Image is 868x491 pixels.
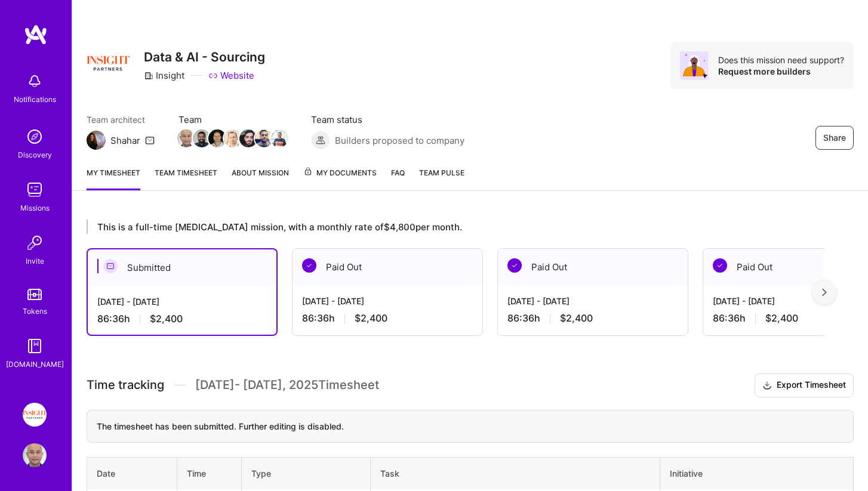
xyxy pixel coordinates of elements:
[103,259,118,273] img: Submitted
[178,128,194,149] a: Team Member Avatar
[178,113,287,126] span: Team
[20,403,50,427] a: Insight Partners: Data & AI - Sourcing
[815,126,854,150] button: Share
[256,128,272,149] a: Team Member Avatar
[507,295,678,307] div: [DATE] - [DATE]
[762,379,772,392] i: icon Download
[144,71,153,81] i: icon CompanyGray
[87,410,854,443] div: The timesheet has been submitted. Further editing is disabled.
[18,149,52,161] div: Discovery
[302,258,316,273] img: Paid Out
[498,249,688,285] div: Paid Out
[225,128,241,149] a: Team Member Avatar
[97,313,267,325] div: 86:36 h
[660,457,854,489] th: Initiative
[144,69,184,82] div: Insight
[88,249,276,286] div: Submitted
[23,305,47,317] div: Tokens
[144,50,265,64] h3: Data & AI - Sourcing
[302,312,473,325] div: 86:36 h
[208,129,226,147] img: Team Member Avatar
[87,457,177,489] th: Date
[272,128,287,149] a: Team Member Avatar
[87,113,155,126] span: Team architect
[241,457,370,489] th: Type
[14,93,56,106] div: Notifications
[560,312,593,325] span: $2,400
[303,166,377,180] span: My Documents
[20,202,50,214] div: Missions
[23,403,47,427] img: Insight Partners: Data & AI - Sourcing
[680,51,709,80] img: Avatar
[335,134,464,147] span: Builders proposed to company
[370,457,660,489] th: Task
[23,125,47,149] img: discovery
[765,312,798,325] span: $2,400
[24,24,48,45] img: logo
[232,166,289,190] a: About Mission
[20,443,50,467] a: User Avatar
[87,166,140,190] a: My timesheet
[23,178,47,202] img: teamwork
[419,168,464,177] span: Team Pulse
[718,66,844,77] div: Request more builders
[177,457,242,489] th: Time
[150,313,183,325] span: $2,400
[23,443,47,467] img: User Avatar
[241,128,256,149] a: Team Member Avatar
[302,295,473,307] div: [DATE] - [DATE]
[270,129,288,147] img: Team Member Avatar
[507,258,522,273] img: Paid Out
[224,129,242,147] img: Team Member Avatar
[311,113,464,126] span: Team status
[194,128,210,149] a: Team Member Avatar
[713,258,727,273] img: Paid Out
[507,312,678,325] div: 86:36 h
[193,129,211,147] img: Team Member Avatar
[718,54,844,66] div: Does this mission need support?
[27,289,42,300] img: tokens
[6,358,64,370] div: [DOMAIN_NAME]
[97,295,267,308] div: [DATE] - [DATE]
[155,166,217,190] a: Team timesheet
[110,134,140,147] div: Shahar
[293,249,482,285] div: Paid Out
[195,378,379,393] span: [DATE] - [DATE] , 2025 Timesheet
[823,132,846,144] span: Share
[419,166,464,190] a: Team Pulse
[822,288,827,297] img: right
[87,378,164,393] span: Time tracking
[23,69,47,93] img: bell
[210,128,225,149] a: Team Member Avatar
[87,131,106,150] img: Team Architect
[755,373,854,397] button: Export Timesheet
[239,129,257,147] img: Team Member Avatar
[311,131,330,150] img: Builders proposed to company
[208,69,254,82] a: Website
[26,255,44,267] div: Invite
[355,312,387,325] span: $2,400
[23,231,47,255] img: Invite
[255,129,273,147] img: Team Member Avatar
[23,334,47,358] img: guide book
[87,42,130,85] img: Company Logo
[391,166,405,190] a: FAQ
[145,135,155,145] i: icon Mail
[303,166,377,190] a: My Documents
[177,129,195,147] img: Team Member Avatar
[87,220,824,234] div: This is a full-time [MEDICAL_DATA] mission, with a monthly rate of $4,800 per month.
